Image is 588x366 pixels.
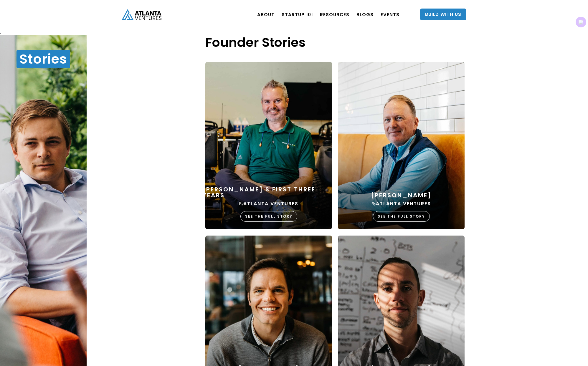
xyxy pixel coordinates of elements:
[420,9,466,20] a: Build With Us
[282,6,313,23] a: Startup 101
[381,6,399,23] a: EVENTS
[16,50,70,68] h1: Stories
[205,35,305,50] h1: Founder Stories
[240,211,297,222] div: SEE THE FULL STORY
[257,6,275,23] a: ABOUT
[239,201,299,207] div: Atlanta Ventures
[335,62,468,235] a: [PERSON_NAME]byAtlanta VenturesSEE THE FULL STORY
[202,62,335,235] a: [PERSON_NAME]'s First Three YearsbyAtlanta VenturesSEE THE FULL STORY
[373,211,430,222] div: SEE THE FULL STORY
[371,201,376,206] em: by
[371,192,432,198] div: [PERSON_NAME]
[320,6,349,23] a: RESOURCES
[356,6,374,23] a: BLOGS
[239,201,244,206] em: by
[371,201,431,207] div: Atlanta Ventures
[202,186,335,198] div: [PERSON_NAME]'s First Three Years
